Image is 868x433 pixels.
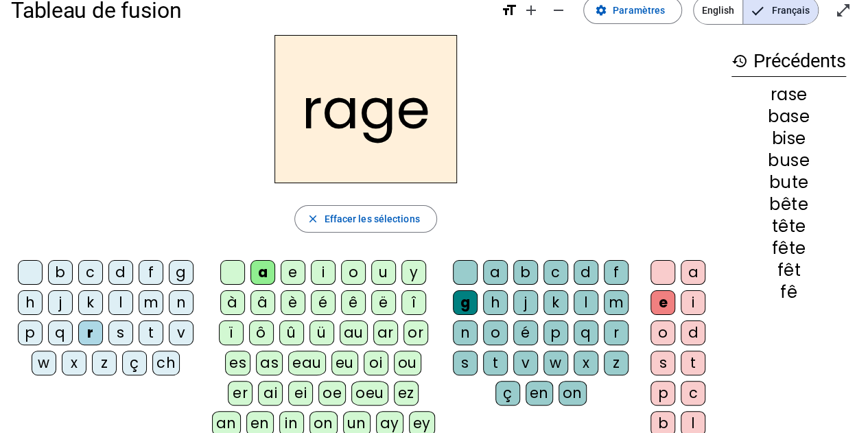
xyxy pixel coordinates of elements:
div: n [169,290,193,315]
div: ç [495,381,520,406]
div: k [78,290,103,315]
div: p [18,320,43,345]
div: ç [122,351,147,375]
mat-icon: close [306,213,318,225]
div: f [604,260,629,285]
div: t [483,351,508,375]
div: z [604,351,629,375]
mat-icon: open_in_full [835,2,852,19]
div: as [256,351,283,375]
div: x [62,351,86,375]
div: bute [731,174,846,191]
div: è [281,290,305,315]
h3: Précédents [731,46,846,77]
div: u [371,260,396,285]
div: d [574,260,598,285]
div: on [559,381,587,406]
div: ai [258,381,283,406]
div: q [48,320,73,345]
div: c [543,260,568,285]
mat-icon: format_size [501,2,517,19]
div: fête [731,240,846,257]
div: bise [731,130,846,147]
div: h [18,290,43,315]
div: eau [288,351,326,375]
div: m [604,290,629,315]
div: c [78,260,103,285]
div: d [681,320,705,345]
div: ë [371,290,396,315]
div: d [108,260,133,285]
div: q [574,320,598,345]
div: h [483,290,508,315]
div: ô [249,320,274,345]
div: bête [731,196,846,213]
div: en [526,381,553,406]
button: Effacer les sélections [294,205,436,233]
div: r [604,320,629,345]
div: s [453,351,478,375]
div: e [650,290,675,315]
div: k [543,290,568,315]
div: w [32,351,56,375]
div: g [169,260,193,285]
div: l [108,290,133,315]
div: w [543,351,568,375]
div: s [108,320,133,345]
div: v [169,320,193,345]
div: y [401,260,426,285]
span: Effacer les sélections [324,211,419,227]
div: tête [731,218,846,235]
div: e [281,260,305,285]
mat-icon: settings [595,4,607,16]
div: v [513,351,538,375]
div: r [78,320,103,345]
span: Paramètres [613,2,665,19]
div: x [574,351,598,375]
div: z [92,351,117,375]
div: eu [331,351,358,375]
div: fêt [731,262,846,279]
div: t [139,320,163,345]
div: m [139,290,163,315]
div: j [48,290,73,315]
div: ü [309,320,334,345]
mat-icon: history [731,53,748,69]
div: ei [288,381,313,406]
div: i [311,260,336,285]
div: a [250,260,275,285]
div: à [220,290,245,315]
div: f [139,260,163,285]
div: ch [152,351,180,375]
div: a [681,260,705,285]
div: buse [731,152,846,169]
div: es [225,351,250,375]
div: oi [364,351,388,375]
div: base [731,108,846,125]
div: t [681,351,705,375]
div: ou [394,351,421,375]
div: rase [731,86,846,103]
div: au [340,320,368,345]
div: â [250,290,275,315]
div: a [483,260,508,285]
h2: rage [274,35,457,183]
div: ï [219,320,244,345]
div: fê [731,284,846,301]
div: o [650,320,675,345]
div: s [650,351,675,375]
div: o [341,260,366,285]
div: i [681,290,705,315]
div: û [279,320,304,345]
div: oe [318,381,346,406]
div: ar [373,320,398,345]
div: î [401,290,426,315]
div: er [228,381,253,406]
div: é [513,320,538,345]
div: ez [394,381,419,406]
div: ê [341,290,366,315]
div: or [403,320,428,345]
div: b [513,260,538,285]
div: c [681,381,705,406]
div: l [574,290,598,315]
